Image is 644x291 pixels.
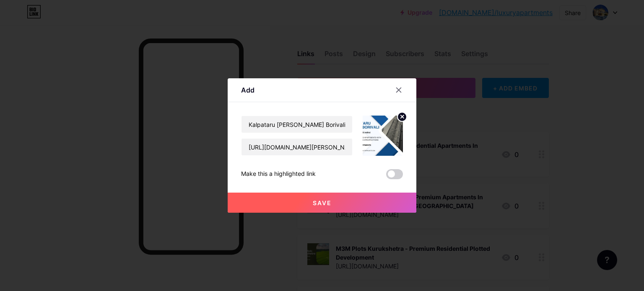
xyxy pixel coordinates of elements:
button: Save [228,193,416,213]
div: Add [241,85,254,95]
input: URL [241,139,352,155]
span: Save [313,199,332,206]
img: link_thumbnail [363,116,403,156]
div: Make this a highlighted link [241,169,316,179]
input: Title [241,116,352,133]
